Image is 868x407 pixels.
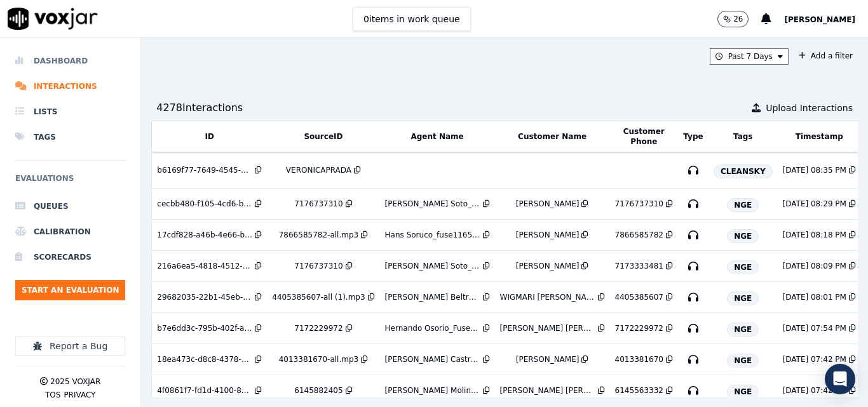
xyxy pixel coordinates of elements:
span: NGE [727,229,759,243]
span: [PERSON_NAME] [784,15,855,24]
img: voxjar logo [8,8,98,30]
button: 26 [717,11,761,27]
div: [DATE] 08:35 PM [783,165,846,175]
div: 4f0861f7-fd1d-4100-8a2b-f6a2aa614b56 [157,385,252,396]
div: 17cdf828-a46b-4e66-b088-4ab23dab3898 [157,230,252,240]
button: Type [683,131,703,142]
a: Interactions [15,74,125,99]
span: NGE [727,198,759,212]
div: 7176737310 [294,261,342,271]
button: SourceID [304,131,342,142]
a: Calibration [15,219,125,244]
button: Customer Phone [615,126,673,147]
span: NGE [727,260,759,274]
a: Lists [15,99,125,124]
a: Dashboard [15,48,125,74]
div: b7e6dd3c-795b-402f-a550-2536462fa1a1 [157,323,252,333]
div: 7866585782-all.mp3 [279,230,358,240]
button: Customer Name [518,131,587,142]
p: 26 [733,14,743,24]
div: [DATE] 08:01 PM [783,292,846,302]
button: Past 7 Days [710,48,789,65]
h6: Evaluations [15,171,125,194]
button: Tags [733,131,752,142]
div: 6145563332 [615,385,663,396]
div: [DATE] 07:54 PM [783,323,846,333]
button: 0items in work queue [353,7,471,31]
div: [PERSON_NAME] Castro_fuse1101_NGE [385,354,480,364]
div: [PERSON_NAME] Beltran_Fuse1073­_NGE [385,292,480,302]
div: 29682035-22b1-45eb-9136-24a911b0ad57 [157,292,252,302]
div: 7866585782 [615,230,663,240]
div: 7172229972 [294,323,342,333]
div: 7173333481 [615,261,663,271]
div: 18ea473c-d8c8-4378-b4f3-0ccb721c5e9a [157,354,252,364]
div: 4013381670 [615,354,663,364]
div: [PERSON_NAME] Soto_Fuse3200_NGE [385,261,480,271]
div: 4278 Interaction s [156,100,243,116]
button: Add a filter [794,48,858,63]
div: [PERSON_NAME] [PERSON_NAME] [500,385,595,396]
span: NGE [727,354,759,368]
div: WIGMARI [PERSON_NAME] [500,292,595,302]
div: [PERSON_NAME] [PERSON_NAME] [500,323,595,333]
button: Agent Name [410,131,463,142]
button: ID [205,131,214,142]
span: NGE [727,323,759,337]
span: NGE [727,291,759,305]
div: [PERSON_NAME] Molina_Fuse3103_NGE [385,385,480,396]
div: 216a6ea5-4818-4512-9def-76f0606b5ae3 [157,261,252,271]
p: 2025 Voxjar [50,377,100,387]
div: Open Intercom Messenger [825,364,855,394]
button: TOS [45,390,60,400]
button: Privacy [64,390,95,400]
div: [DATE] 08:29 PM [783,199,846,209]
div: VERONICAPRADA [286,165,351,175]
div: 7172229972 [615,323,663,333]
div: [PERSON_NAME] [516,199,580,209]
a: Tags [15,124,125,150]
a: Queues [15,194,125,219]
div: 4405385607 [615,292,663,302]
div: [PERSON_NAME] [516,230,580,240]
button: Start an Evaluation [15,280,125,300]
div: 6145882405 [294,385,342,396]
div: [PERSON_NAME] [516,261,580,271]
span: CLEANSKY [714,164,773,178]
span: Upload Interactions [766,102,853,114]
div: [DATE] 07:42 PM [783,385,846,396]
div: 4405385607-all (1).mp3 [272,292,365,302]
button: Timestamp [796,131,843,142]
button: Report a Bug [15,337,125,356]
div: [DATE] 08:18 PM [783,230,846,240]
div: 4013381670-all.mp3 [279,354,358,364]
button: [PERSON_NAME] [784,11,868,27]
div: 7176737310 [615,199,663,209]
div: [DATE] 08:09 PM [783,261,846,271]
div: Hans Soruco_fuse1165_NGE [385,230,480,240]
a: Scorecards [15,244,125,270]
button: Upload Interactions [752,102,853,114]
div: b6169f77-7649-4545-a600-b5fcb12b6058 [157,165,252,175]
span: NGE [727,385,759,399]
button: 26 [717,11,749,27]
div: [PERSON_NAME] [516,354,580,364]
div: cecbb480-f105-4cd6-bb23-db21fe7eda68 [157,199,252,209]
div: [PERSON_NAME] Soto_Fuse3200_NGE [385,199,480,209]
div: [DATE] 07:42 PM [783,354,846,364]
div: 7176737310 [294,199,342,209]
div: Hernando Osorio_Fuse3032_NGE [385,323,480,333]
